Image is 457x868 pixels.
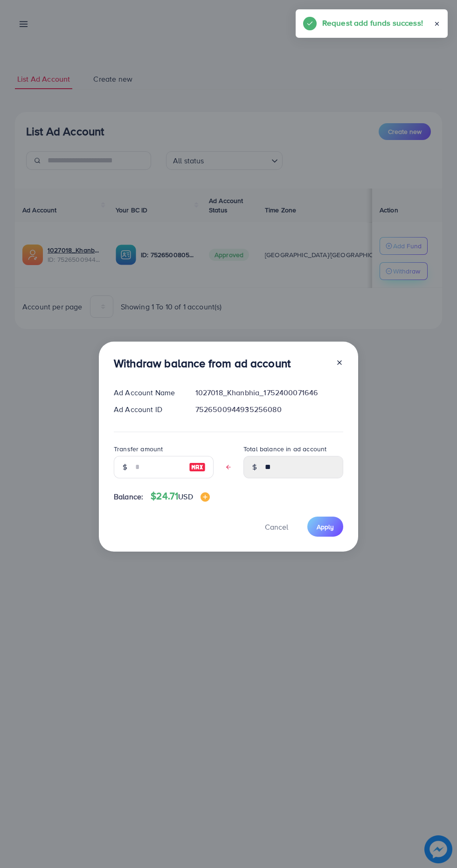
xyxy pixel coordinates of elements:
[151,490,209,502] h4: $24.71
[322,17,423,29] h5: Request add funds success!
[188,387,351,398] div: 1027018_Khanbhia_1752400071646
[114,357,291,370] h3: Withdraw balance from ad account
[307,517,343,537] button: Apply
[189,462,206,473] img: image
[106,387,188,398] div: Ad Account Name
[243,444,326,454] label: Total balance in ad account
[114,491,143,502] span: Balance:
[114,444,163,454] label: Transfer amount
[106,404,188,415] div: Ad Account ID
[188,404,351,415] div: 7526500944935256080
[265,522,288,532] span: Cancel
[178,491,193,502] span: USD
[201,492,210,502] img: image
[253,517,300,537] button: Cancel
[317,522,334,532] span: Apply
